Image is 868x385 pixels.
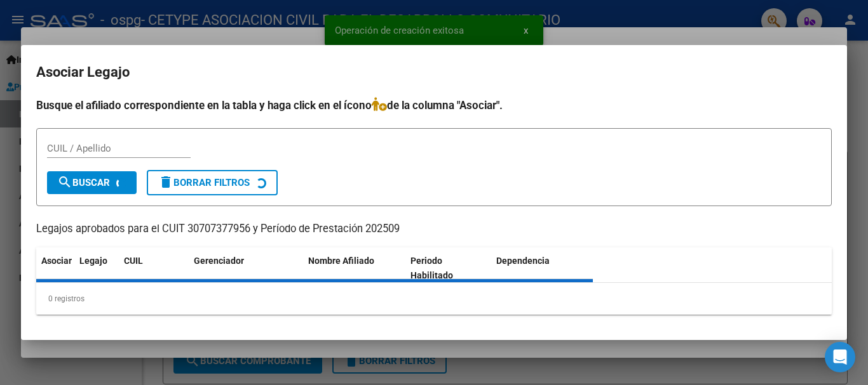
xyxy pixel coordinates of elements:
div: Open Intercom Messenger [825,342,855,372]
button: Buscar [47,171,137,194]
span: Borrar Filtros [158,177,250,188]
span: Gerenciador [194,256,244,266]
p: Legajos aprobados para el CUIT 30707377956 y Período de Prestación 202509 [36,221,832,237]
datatable-header-cell: Nombre Afiliado [303,247,405,289]
span: Asociar [41,256,72,266]
button: Borrar Filtros [147,170,278,195]
span: CUIL [124,256,143,266]
span: Dependencia [496,256,550,266]
h2: Asociar Legajo [36,60,832,84]
h4: Busque el afiliado correspondiente en la tabla y haga click en el ícono de la columna "Asociar". [36,97,832,114]
span: Buscar [57,177,110,188]
datatable-header-cell: Dependencia [491,247,593,289]
datatable-header-cell: Asociar [36,247,74,289]
datatable-header-cell: Periodo Habilitado [405,247,491,289]
datatable-header-cell: Gerenciador [189,247,303,289]
mat-icon: delete [158,174,173,190]
span: Nombre Afiliado [308,256,374,266]
datatable-header-cell: CUIL [119,247,189,289]
mat-icon: search [57,174,72,190]
div: 0 registros [36,283,832,315]
datatable-header-cell: Legajo [74,247,119,289]
span: Legajo [79,256,107,266]
span: Periodo Habilitado [410,256,453,280]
